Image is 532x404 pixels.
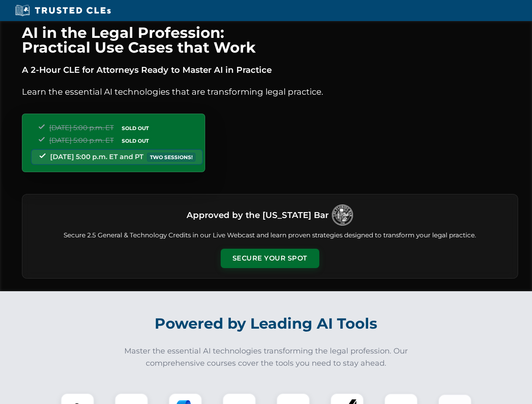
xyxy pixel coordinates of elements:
span: [DATE] 5:00 p.m. ET [49,124,114,132]
button: Secure Your Spot [221,249,319,268]
span: SOLD OUT [119,124,152,133]
h1: AI in the Legal Profession: Practical Use Cases that Work [22,25,518,55]
p: Master the essential AI technologies transforming the legal profession. Our comprehensive courses... [119,345,414,369]
span: [DATE] 5:00 p.m. ET [49,136,114,144]
p: Learn the essential AI technologies that are transforming legal practice. [22,85,518,98]
h3: Approved by the [US_STATE] Bar [187,207,329,223]
img: Trusted CLEs [13,4,113,17]
p: A 2-Hour CLE for Attorneys Ready to Master AI in Practice [22,63,518,77]
span: SOLD OUT [119,136,152,145]
h2: Powered by Leading AI Tools [33,309,500,338]
img: Logo [332,205,353,226]
p: Secure 2.5 General & Technology Credits in our Live Webcast and learn proven strategies designed ... [32,231,508,240]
